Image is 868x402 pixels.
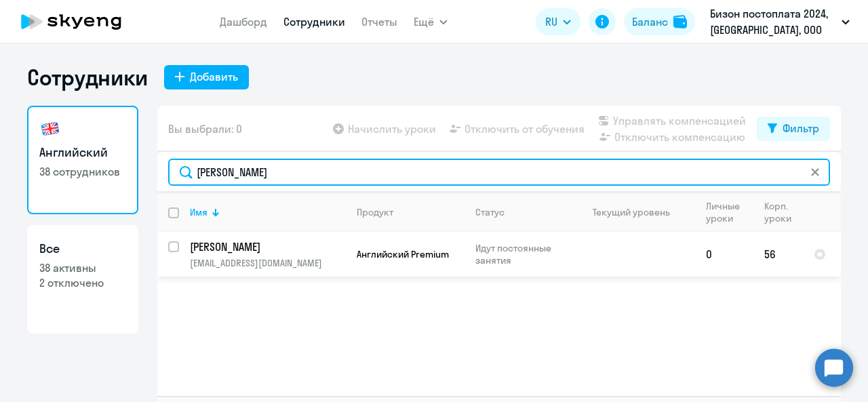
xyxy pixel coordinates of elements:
[703,5,856,38] button: Бизон постоплата 2024, [GEOGRAPHIC_DATA], ООО
[580,206,694,218] div: Текущий уровень
[39,118,61,140] img: english
[190,68,238,85] div: Добавить
[706,200,753,224] div: Личные уроки
[695,232,753,277] td: 0
[27,106,138,214] a: Английский38 сотрудников
[593,206,670,218] div: Текущий уровень
[414,14,434,30] span: Ещё
[764,200,802,224] div: Корп. уроки
[753,232,803,277] td: 56
[536,8,580,35] button: RU
[27,64,148,91] h1: Сотрудники
[475,206,505,218] div: Статус
[39,275,126,290] p: 2 отключено
[706,200,741,224] div: Личные уроки
[190,257,345,269] p: [EMAIL_ADDRESS][DOMAIN_NAME]
[164,65,249,89] button: Добавить
[39,164,126,179] p: 38 сотрудников
[39,144,126,161] h3: Английский
[414,8,448,35] button: Ещё
[39,260,126,275] p: 38 активны
[357,206,464,218] div: Продукт
[475,206,568,218] div: Статус
[475,242,568,266] p: Идут постоянные занятия
[357,248,449,260] span: Английский Premium
[27,225,138,334] a: Все38 активны2 отключено
[632,14,668,30] div: Баланс
[39,240,126,258] h3: Все
[361,15,397,28] a: Отчеты
[168,121,242,137] span: Вы выбрали: 0
[220,15,267,28] a: Дашборд
[710,5,836,38] p: Бизон постоплата 2024, [GEOGRAPHIC_DATA], ООО
[168,159,830,186] input: Поиск по имени, email, продукту или статусу
[764,200,791,224] div: Корп. уроки
[190,206,208,218] div: Имя
[190,239,343,254] p: [PERSON_NAME]
[545,14,557,30] span: RU
[757,117,830,141] button: Фильтр
[190,239,345,254] a: [PERSON_NAME]
[673,15,687,28] img: balance
[283,15,345,28] a: Сотрудники
[783,120,819,136] div: Фильтр
[190,206,345,218] div: Имя
[357,206,393,218] div: Продукт
[624,8,695,35] button: Балансbalance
